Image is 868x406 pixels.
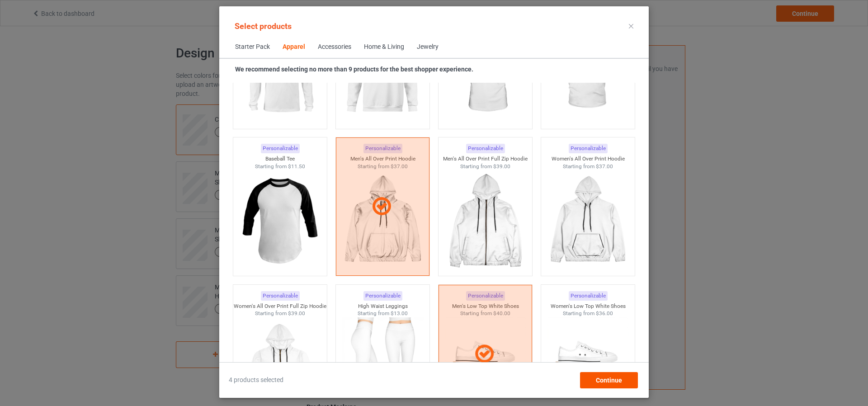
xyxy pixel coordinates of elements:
[417,42,439,52] div: Jewelry
[336,310,430,317] div: Starting from
[364,42,404,52] div: Home & Living
[261,291,300,301] div: Personalizable
[596,310,613,316] span: $36.00
[596,163,613,170] span: $37.00
[547,170,628,271] img: regular.jpg
[235,66,473,73] strong: We recommend selecting no more than 9 products for the best shopper experience.
[541,155,635,163] div: Women's All Over Print Hoodie
[288,163,305,170] span: $11.50
[363,291,402,301] div: Personalizable
[541,163,635,170] div: Starting from
[318,42,351,52] div: Accessories
[288,310,305,316] span: $39.00
[391,310,408,316] span: $13.00
[569,291,608,301] div: Personalizable
[466,144,505,153] div: Personalizable
[580,372,638,388] div: Continue
[233,155,327,163] div: Baseball Tee
[541,310,635,317] div: Starting from
[235,21,292,31] span: Select products
[283,42,305,52] div: Apparel
[493,163,510,170] span: $39.00
[445,170,526,271] img: regular.jpg
[229,376,283,385] span: 4 products selected
[336,302,430,310] div: High Waist Leggings
[569,144,608,153] div: Personalizable
[233,302,327,310] div: Women's All Over Print Full Zip Hoodie
[541,302,635,310] div: Women's Low Top White Shoes
[233,163,327,170] div: Starting from
[229,36,276,58] span: Starter Pack
[240,170,321,271] img: regular.jpg
[261,144,300,153] div: Personalizable
[233,310,327,317] div: Starting from
[439,155,533,163] div: Men's All Over Print Full Zip Hoodie
[439,163,533,170] div: Starting from
[596,377,622,384] span: Continue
